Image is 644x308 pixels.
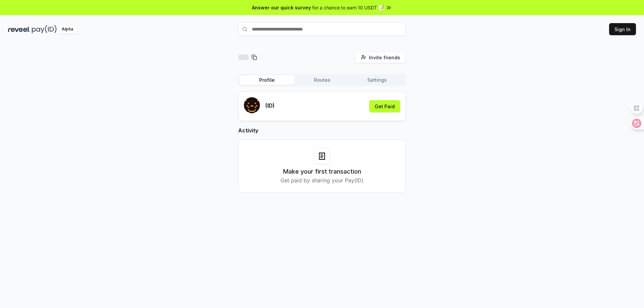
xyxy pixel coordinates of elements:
[294,75,350,85] button: Routes
[58,25,77,34] div: Alpha
[283,167,361,176] h3: Make your first transaction
[355,51,406,63] button: Invite friends
[8,25,31,34] img: reveel_dark
[238,126,406,134] h2: Activity
[369,54,400,61] span: Invite friends
[609,23,636,35] button: Sign In
[280,176,364,184] p: Get paid by sharing your Pay(ID)
[265,102,275,110] p: (ID)
[239,75,294,85] button: Profile
[312,4,384,11] span: for a chance to earn 10 USDT 📝
[252,4,311,11] span: Answer our quick survey
[32,25,57,34] img: pay_id
[369,100,400,112] button: Get Paid
[350,75,405,85] button: Settings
